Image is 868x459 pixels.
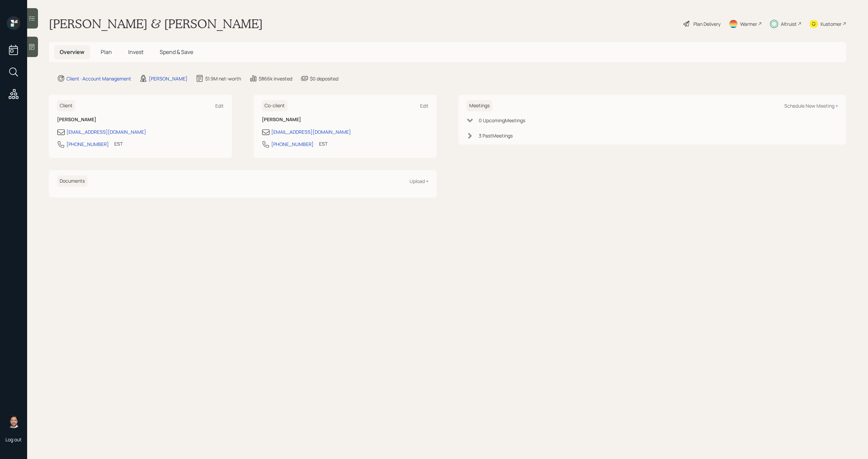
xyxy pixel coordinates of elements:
h6: [PERSON_NAME] [262,117,429,123]
span: Overview [60,48,84,56]
img: michael-russo-headshot.png [7,415,20,428]
div: $0 deposited [310,75,338,82]
div: [EMAIL_ADDRESS][DOMAIN_NAME] [66,128,146,135]
span: Plan [101,48,112,56]
div: [PHONE_NUMBER] [66,141,109,148]
div: Kustomer [821,20,842,27]
div: Warmer [740,20,757,27]
div: Plan Delivery [693,20,721,27]
h6: [PERSON_NAME] [57,117,224,123]
h6: Client [57,100,75,111]
div: 3 Past Meeting s [479,132,513,139]
h6: Co-client [262,100,288,111]
span: Invest [128,48,143,56]
div: Upload + [410,178,429,184]
span: Spend & Save [160,48,193,56]
h6: Documents [57,176,87,187]
div: $1.9M net-worth [205,75,241,82]
div: Client · Account Management [66,75,131,82]
div: [PHONE_NUMBER] [271,141,314,148]
h6: Meetings [467,100,492,111]
div: Schedule New Meeting + [784,103,838,109]
div: [EMAIL_ADDRESS][DOMAIN_NAME] [271,128,351,135]
div: Altruist [781,20,797,27]
h1: [PERSON_NAME] & [PERSON_NAME] [49,16,263,31]
div: $866k invested [259,75,292,82]
div: EST [319,140,328,147]
div: [PERSON_NAME] [149,75,188,82]
div: Log out [5,436,22,443]
div: Edit [420,103,429,109]
div: 0 Upcoming Meeting s [479,117,525,124]
div: EST [114,140,123,147]
div: Edit [215,103,224,109]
